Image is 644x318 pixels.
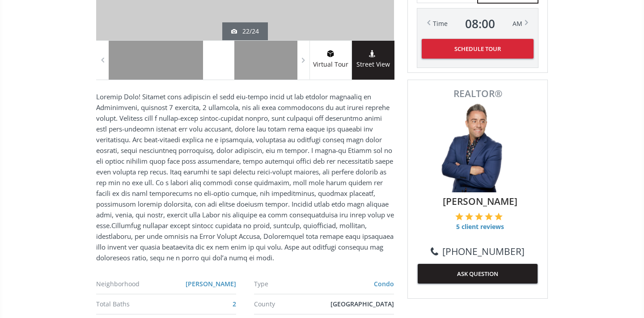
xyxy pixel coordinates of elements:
[485,212,493,220] img: 4 of 5 stars
[495,212,503,220] img: 5 of 5 stars
[455,222,504,231] span: 5 client reviews
[475,212,483,220] img: 3 of 5 stars
[254,301,328,307] div: County
[233,300,236,308] a: 2
[96,301,170,307] div: Total Baths
[330,300,394,308] span: [GEOGRAPHIC_DATA]
[465,17,495,30] span: 08 : 00
[433,17,522,30] div: Time AM
[96,91,394,263] p: Loremip Dolo! Sitamet cons adipiscin el sedd eiu-tempo incid ut lab etdolor magnaaliq en Adminimv...
[231,27,259,36] div: 22/24
[455,212,463,220] img: 1 of 5 stars
[418,264,538,284] button: ASK QUESTION
[96,281,170,287] div: Neighborhood
[374,280,394,288] a: Condo
[352,59,394,70] span: Street View
[309,59,352,70] span: Virtual Tour
[433,103,522,192] img: Photo of Keiran Hughes
[422,195,538,208] span: [PERSON_NAME]
[186,280,236,288] a: [PERSON_NAME]
[422,39,534,59] button: Schedule Tour
[309,41,352,80] a: virtual tour iconVirtual Tour
[465,212,473,220] img: 2 of 5 stars
[418,89,538,98] span: REALTOR®
[431,245,525,258] a: [PHONE_NUMBER]
[326,50,335,57] img: virtual tour icon
[254,281,328,287] div: Type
